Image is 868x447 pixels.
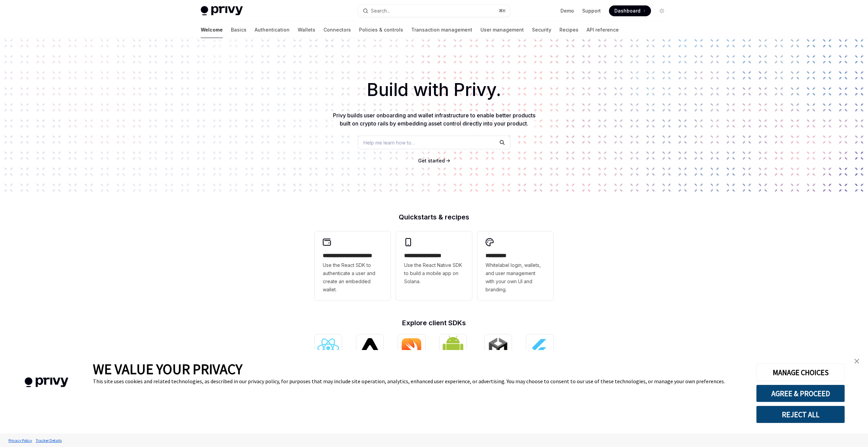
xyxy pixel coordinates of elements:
[850,354,864,368] a: close banner
[756,364,845,381] button: MANAGE CHOICES
[317,338,339,358] img: React
[255,22,290,38] a: Authentication
[532,22,551,38] a: Security
[315,214,553,220] h2: Quickstarts & recipes
[356,334,383,370] a: React NativeReact Native
[298,22,315,38] a: Wallets
[439,334,470,370] a: Android (Kotlin)Android (Kotlin)
[526,334,553,370] a: FlutterFlutter
[363,139,415,146] span: Help me learn how to…
[358,5,510,17] button: Open search
[559,22,578,38] a: Recipes
[485,334,512,370] a: UnityUnity
[10,368,83,397] img: company logo
[371,7,390,15] div: Search...
[404,261,464,286] span: Use the React Native SDK to build a mobile app on Solana.
[315,334,342,370] a: ReactReact
[7,434,34,446] a: Privacy Policy
[398,334,425,370] a: iOS (Swift)iOS (Swift)
[34,434,63,446] a: Tracker Details
[614,7,640,14] span: Dashboard
[418,157,445,164] a: Get started
[609,5,651,16] a: Dashboard
[411,22,472,38] a: Transaction management
[560,7,574,14] a: Demo
[323,261,382,294] span: Use the React SDK to authenticate a user and create an embedded wallet.
[359,22,403,38] a: Policies & controls
[656,5,667,16] button: Toggle dark mode
[854,359,859,364] img: close banner
[315,319,553,326] h2: Explore client SDKs
[323,22,351,38] a: Connectors
[486,261,545,294] span: Whitelabel login, wallets, and user management with your own UI and branding.
[396,231,472,300] a: **** **** **** ***Use the React Native SDK to build a mobile app on Solana.
[201,6,243,16] img: light logo
[333,112,535,127] span: Privy builds user onboarding and wallet infrastructure to enable better products built on crypto ...
[401,338,422,358] img: iOS (Swift)
[359,338,381,357] img: React Native
[11,77,857,103] h1: Build with Privy.
[587,22,619,38] a: API reference
[93,360,242,378] span: WE VALUE YOUR PRIVACY
[499,8,506,14] span: ⌘ K
[93,378,746,385] div: This site uses cookies and related technologies, as described in our privacy policy, for purposes...
[418,158,445,163] span: Get started
[756,385,845,402] button: AGREE & PROCEED
[529,337,551,359] img: Flutter
[442,335,464,361] img: Android (Kotlin)
[582,7,601,14] a: Support
[487,337,509,359] img: Unity
[231,22,246,38] a: Basics
[756,406,845,423] button: REJECT ALL
[477,231,553,300] a: **** *****Whitelabel login, wallets, and user management with your own UI and branding.
[480,22,524,38] a: User management
[201,22,223,38] a: Welcome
